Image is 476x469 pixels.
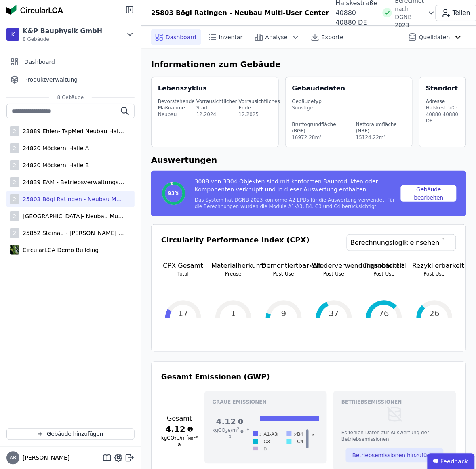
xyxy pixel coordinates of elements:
h3: Circularity Performance Index (CPX) [161,234,310,261]
div: Bevorstehende Maßnahme [158,98,195,111]
h6: Informationen zum Gebäude [151,58,466,70]
img: Concular [6,5,63,15]
span: Exporte [322,33,343,41]
sup: 2 [237,427,240,431]
div: Neubau [158,111,195,118]
div: 24839 EAM - Betriebsverwaltungsgebäude (KM) [19,178,124,186]
div: 2 [10,194,19,204]
sub: 2 [174,437,177,442]
h3: 4.12 [213,416,248,427]
span: Produktverwaltung [24,76,78,84]
div: 16972.28m² [292,134,345,141]
div: K&P Bauphysik GmbH [23,26,102,36]
div: Standort [426,84,458,93]
p: Total [161,271,205,277]
button: Betriebsemissionen hinzufügen [346,448,444,463]
div: Es fehlen Daten zur Auswertung der Betriebsemissionen [341,430,448,443]
div: Nettoraumfläche (NRF) [356,121,406,134]
div: Vorrausichtlicher Start [196,98,237,111]
h3: 4.12 [161,424,198,435]
div: Gebäudedaten [292,84,413,93]
h6: Auswertungen [151,154,466,166]
h3: Betriebsemissionen [341,399,448,406]
div: Lebenszyklus [158,84,207,93]
div: 2 [10,177,19,187]
h3: Graue Emissionen [213,399,319,406]
div: Halskestraße 40880 40880 DE [426,105,459,124]
div: [GEOGRAPHIC_DATA]- Neubau Multi-User Center [19,212,124,220]
a: Berechnungslogik einsehen [347,234,456,251]
span: Dashboard [166,33,196,41]
p: Post-Use [262,271,305,277]
div: K [6,28,19,41]
div: Vorrausichtliches Ende [239,98,280,111]
div: Das System hat DGNB 2023 konforme A2 EPDs für die Auswertung verwendet. Für die Berechnungen wurd... [195,197,399,210]
p: Post-Use [413,271,456,277]
span: kgCO e/m * a [213,428,249,440]
div: 2 [10,160,19,170]
p: Wiederverwendungspotential [312,261,356,271]
p: Post-Use [362,271,406,277]
div: 2 [10,143,19,153]
span: 93% [168,190,180,197]
button: Gebäude hinzufügen [6,429,135,440]
span: 8 Gebäude [23,36,102,42]
div: Adresse [426,98,459,105]
p: Trennbarkeit [362,261,406,271]
p: Demontiertbarkeit [262,261,305,271]
div: Gebäudetyp [292,98,406,105]
sub: NRF [240,430,247,434]
span: kgCO e/m * a [161,435,198,448]
div: 2 [10,228,19,238]
img: empty-state [386,406,404,423]
div: 15124.22m² [356,134,406,141]
div: 2 [10,126,19,136]
div: 12.2024 [196,111,237,118]
div: 25803 Bögl Ratingen - Neubau Multi-User Center [151,8,329,18]
sub: 2 [225,430,228,434]
div: 25852 Steinau - [PERSON_NAME] Logistikzentrum [19,229,124,237]
p: Rezyklierbarkeit [413,261,456,271]
div: CircularLCA Demo Building [19,246,99,254]
span: Quelldaten [419,33,450,41]
sub: NRF [188,437,196,442]
div: Bruttogrundfläche (BGF) [292,121,345,134]
span: Analyse [265,33,288,41]
div: 24820 Möckern_Halle B [19,161,89,169]
h3: Gesamt Emissionen (GWP) [161,372,456,383]
div: Sonstige [292,105,406,111]
sup: 2 [186,435,188,439]
div: 12.2025 [239,111,280,118]
span: 8 Gebäude [49,94,92,101]
p: Preuse [211,271,255,277]
div: 24820 Möckern_Halle A [19,144,89,152]
p: Post-Use [312,271,356,277]
div: 25803 Bögl Ratingen - Neubau Multi-User Center [19,195,124,203]
span: Inventar [219,33,243,41]
span: Dashboard [24,58,55,66]
p: CPX Gesamt [161,261,205,271]
img: CircularLCA Demo Building [10,244,19,257]
div: 23889 Ehlen- TapMed Neubau Halle 2 [19,127,124,135]
h3: Gesamt [161,414,198,424]
div: 2 [10,211,19,221]
span: AB [10,456,16,461]
span: [PERSON_NAME] [19,454,70,462]
p: Materialherkunft [211,261,255,271]
div: 3088 von 3304 Objekten sind mit konformen Bauprodukten oder Komponenten verknüpft und in dieser A... [195,177,399,197]
button: Gebäude bearbeiten [401,185,457,202]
